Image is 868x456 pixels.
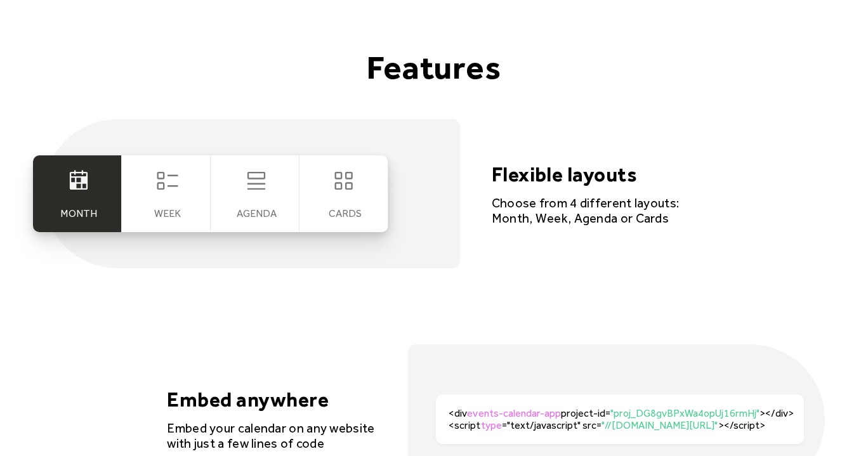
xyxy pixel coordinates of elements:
[43,51,824,84] h3: Features
[154,207,181,219] div: Week
[492,195,682,226] div: Choose from 4 different layouts: Month, Week, Agenda or Cards
[60,207,97,219] div: Month
[167,388,376,412] h4: Embed anywhere
[602,419,718,431] span: "//[DOMAIN_NAME][URL]"
[492,162,682,186] h4: Flexible layouts
[610,407,760,419] span: "proj_DG8gvBPxWa4opUj16rmHj"
[449,407,804,431] div: <div project-id= ></div><script ="text/javascript" src= ></script>
[237,207,277,219] div: Agenda
[467,407,560,419] span: events-calendar-app
[481,419,502,431] span: type
[329,207,362,219] div: cards
[167,420,376,451] div: Embed your calendar on any website with just a few lines of code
